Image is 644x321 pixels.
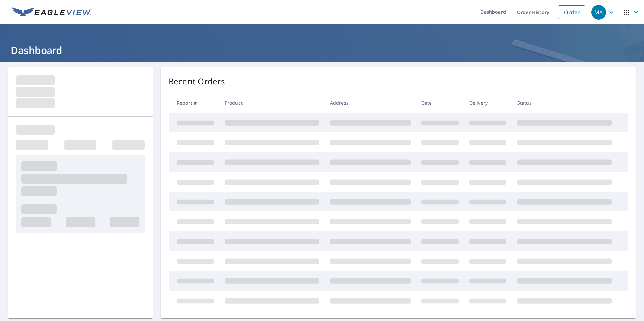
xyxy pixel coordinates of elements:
h1: Dashboard [8,43,636,57]
th: Report # [169,93,219,113]
a: Order [558,5,585,19]
th: Date [416,93,464,113]
th: Delivery [464,93,512,113]
th: Product [219,93,325,113]
div: MA [591,5,606,20]
th: Address [325,93,416,113]
th: Status [512,93,617,113]
p: Recent Orders [169,75,225,87]
img: EV Logo [12,7,91,17]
